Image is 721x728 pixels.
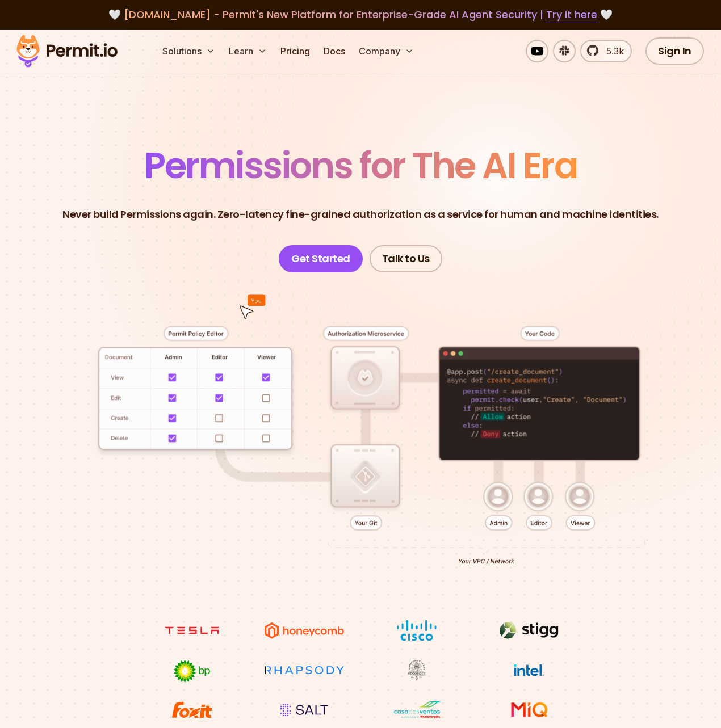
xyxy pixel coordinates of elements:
[224,40,271,62] button: Learn
[62,207,659,222] p: Never build Permissions again. Zero-latency fine-grained authorization as a service for human and...
[144,140,577,191] span: Permissions for The AI Era
[374,699,459,721] img: Casa dos Ventos
[149,699,234,721] img: Foxit
[149,659,234,683] img: bp
[487,620,572,641] img: Stigg
[262,620,347,641] img: Honeycomb
[370,245,442,272] a: Talk to Us
[580,40,632,62] a: 5.3k
[158,40,220,62] button: Solutions
[319,40,350,62] a: Docs
[600,44,624,58] span: 5.3k
[354,40,418,62] button: Company
[279,245,363,272] a: Get Started
[374,659,459,681] img: Maricopa County Recorder\'s Office
[27,7,694,23] div: 🤍 🤍
[149,620,234,641] img: tesla
[487,659,572,681] img: Intel
[11,32,123,70] img: Permit logo
[262,699,347,721] img: salt
[374,620,459,641] img: Cisco
[124,7,597,22] span: [DOMAIN_NAME] - Permit's New Platform for Enterprise-Grade AI Agent Security |
[645,37,704,65] a: Sign In
[491,700,568,719] img: MIQ
[546,7,597,22] a: Try it here
[262,659,347,681] img: Rhapsody Health
[276,40,315,62] a: Pricing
